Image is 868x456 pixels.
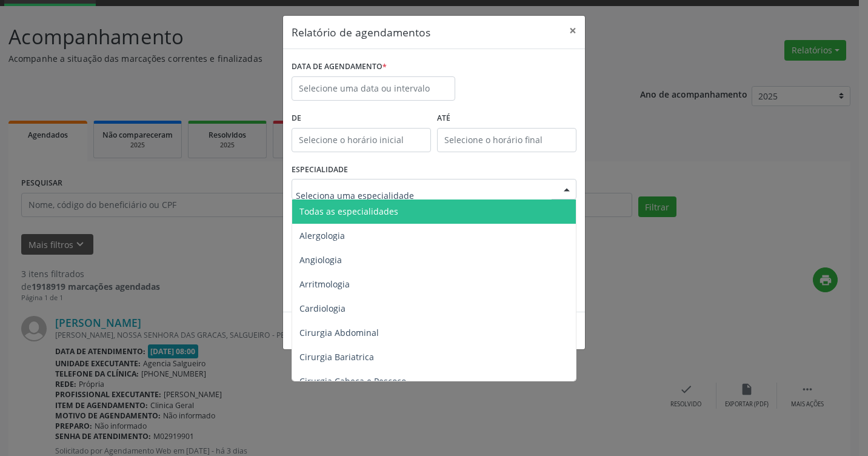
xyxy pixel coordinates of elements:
[299,303,346,314] span: Cardiologia
[299,351,374,363] span: Cirurgia Bariatrica
[299,206,398,217] span: Todas as especialidades
[292,161,348,179] label: ESPECIALIDADE
[437,128,576,152] input: Selecione o horário final
[292,58,387,76] label: DATA DE AGENDAMENTO
[296,183,552,207] input: Seleciona uma especialidade
[299,278,350,290] span: Arritmologia
[299,375,406,387] span: Cirurgia Cabeça e Pescoço
[292,109,431,128] label: De
[437,109,576,128] label: ATÉ
[299,327,379,338] span: Cirurgia Abdominal
[299,230,345,241] span: Alergologia
[292,128,431,152] input: Selecione o horário inicial
[292,76,455,101] input: Selecione uma data ou intervalo
[299,254,342,266] span: Angiologia
[292,24,430,40] h5: Relatório de agendamentos
[561,16,585,45] button: Close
